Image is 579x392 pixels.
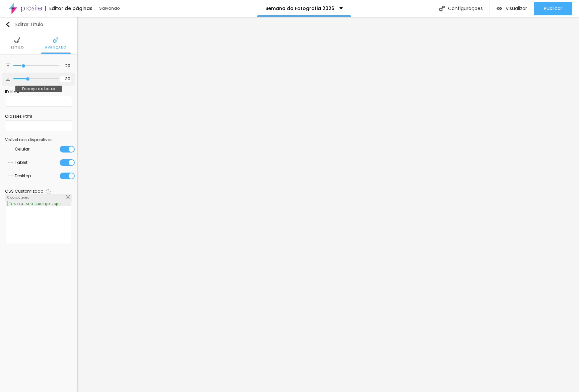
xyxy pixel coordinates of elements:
[497,6,502,11] img: view-1.svg
[45,46,66,49] span: Avançado
[534,2,572,15] button: Publicar
[99,6,176,10] div: Salvando...
[15,142,29,156] span: Celular
[11,46,24,49] span: Estilo
[77,17,579,392] iframe: Editor
[15,169,31,183] span: Desktop
[506,6,527,11] span: Visualizar
[46,189,51,194] img: Icone
[14,37,20,43] img: Icone
[439,6,445,11] img: Icone
[5,22,10,27] img: Icone
[5,194,72,201] div: 0 caracteres
[66,195,70,199] img: Icone
[53,37,59,43] img: Icone
[490,2,534,15] button: Visualizar
[15,156,27,169] span: Tablet
[6,201,65,206] div: Insira seu código aqui
[265,6,334,11] p: Semana da Fotografia 2026
[6,77,10,81] img: Icone
[5,138,72,142] div: Visível nos dispositivos
[5,89,72,95] div: ID Html
[45,6,92,11] div: Editor de páginas
[5,22,43,27] div: Editar Título
[5,189,43,193] div: CSS Customizado
[6,64,10,68] img: Icone
[544,6,562,11] span: Publicar
[5,113,72,119] div: Classes Html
